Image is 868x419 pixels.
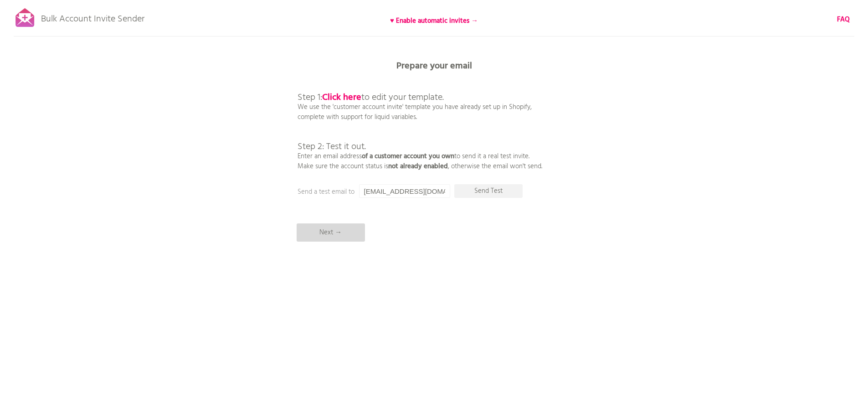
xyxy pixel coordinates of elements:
[388,161,448,172] b: not already enabled
[837,14,850,25] b: FAQ
[837,15,850,25] a: FAQ
[297,223,365,242] p: Next →
[41,5,144,28] p: Bulk Account Invite Sender
[396,59,472,73] b: Prepare your email
[390,16,478,26] b: ♥ Enable automatic invites →
[454,184,523,198] p: Send Test
[298,140,366,154] span: Step 2: Test it out.
[298,187,480,197] p: Send a test email to
[298,73,542,171] p: We use the 'customer account invite' template you have already set up in Shopify, complete with s...
[322,90,361,105] a: Click here
[298,90,444,105] span: Step 1: to edit your template.
[362,151,454,162] b: of a customer account you own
